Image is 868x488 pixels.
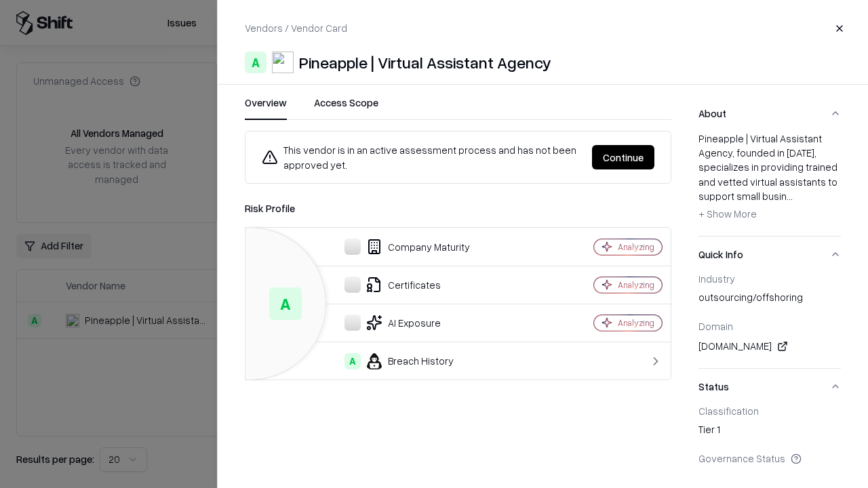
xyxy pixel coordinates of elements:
button: Quick Info [698,237,841,272]
div: Company Maturity [256,239,547,255]
div: outsourcing/offshoring [698,290,841,309]
button: Overview [245,96,287,120]
span: + Show More [698,207,757,220]
div: Certificates [256,277,547,293]
button: About [698,96,841,131]
div: [DOMAIN_NAME] [698,338,841,354]
div: Pineapple | Virtual Assistant Agency [299,52,551,73]
div: Tier 1 [698,422,841,441]
div: This vendor is in an active assessment process and has not been approved yet. [262,142,581,172]
div: Breach History [256,353,547,369]
div: Pineapple | Virtual Assistant Agency, founded in [DATE], specializes in providing trained and vet... [698,131,841,225]
div: Risk Profile [245,200,671,216]
img: Pineapple | Virtual Assistant Agency [272,52,294,73]
div: Analyzing [618,279,654,291]
div: Classification [698,405,841,417]
button: Access Scope [314,96,378,120]
div: About [698,131,841,236]
div: A [269,287,302,320]
div: Analyzing [618,241,654,253]
button: Continue [592,145,654,169]
div: A [245,52,267,73]
div: Quick Info [698,272,841,368]
div: Domain [698,320,841,332]
div: Governance Status [698,452,841,464]
button: Status [698,369,841,405]
div: Industry [698,272,841,285]
div: A [344,353,361,369]
div: AI Exposure [256,314,547,331]
button: + Show More [698,203,757,225]
div: Analyzing [618,317,654,329]
p: Vendors / Vendor Card [245,21,347,35]
span: ... [787,190,793,202]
